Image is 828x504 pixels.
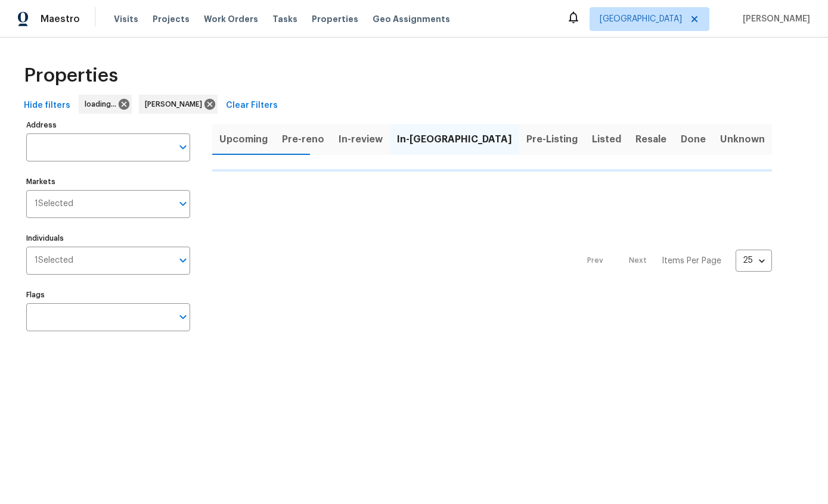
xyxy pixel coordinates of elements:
[576,179,772,343] nav: Pagination Navigation
[204,13,258,25] span: Work Orders
[175,309,191,325] button: Open
[226,98,278,113] span: Clear Filters
[26,291,190,298] label: Flags
[114,13,138,25] span: Visits
[24,98,70,113] span: Hide filters
[339,131,383,148] span: In-review
[139,95,218,114] div: [PERSON_NAME]
[35,256,73,266] span: 1 Selected
[736,245,772,276] div: 25
[153,13,190,25] span: Projects
[397,131,512,148] span: In-[GEOGRAPHIC_DATA]
[145,98,207,110] span: [PERSON_NAME]
[175,252,191,269] button: Open
[662,255,721,267] p: Items Per Page
[219,131,268,148] span: Upcoming
[221,95,283,117] button: Clear Filters
[79,95,132,114] div: loading...
[312,13,358,25] span: Properties
[526,131,578,148] span: Pre-Listing
[175,195,191,212] button: Open
[600,13,682,25] span: [GEOGRAPHIC_DATA]
[41,13,80,25] span: Maestro
[720,131,765,148] span: Unknown
[85,98,121,110] span: loading...
[19,95,75,117] button: Hide filters
[272,15,297,23] span: Tasks
[26,235,190,242] label: Individuals
[26,178,190,185] label: Markets
[592,131,621,148] span: Listed
[35,199,73,209] span: 1 Selected
[24,70,118,82] span: Properties
[635,131,666,148] span: Resale
[282,131,324,148] span: Pre-reno
[681,131,706,148] span: Done
[26,122,190,129] label: Address
[175,139,191,155] button: Open
[738,13,810,25] span: [PERSON_NAME]
[373,13,450,25] span: Geo Assignments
